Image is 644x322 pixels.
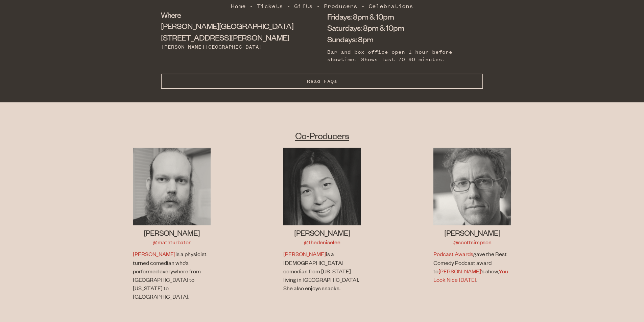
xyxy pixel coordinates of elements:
h2: Co-Producers [97,129,548,142]
a: Podcast Awards [433,250,473,257]
img: Scott Simpson [433,148,511,225]
a: @mathturbator [153,238,191,246]
h3: [PERSON_NAME] [283,227,361,238]
div: [PERSON_NAME][GEOGRAPHIC_DATA] [161,43,293,51]
a: [PERSON_NAME] [438,267,481,275]
p: gave the Best Comedy Podcast award to ’s show, . [433,250,509,284]
a: [PERSON_NAME] [283,250,326,257]
p: is a physicist turned comedian who’s performed everywhere from [GEOGRAPHIC_DATA] to [US_STATE] to... [133,250,209,301]
button: Read FAQs [161,74,483,89]
span: Read FAQs [307,78,337,84]
div: [STREET_ADDRESS][PERSON_NAME] [161,20,293,43]
img: Jon Allen [133,148,211,225]
li: Fridays: 8pm & 10pm [327,11,473,22]
img: Denise Lee [283,148,361,225]
a: You Look Nice [DATE] [433,267,508,283]
a: [PERSON_NAME] [133,250,175,257]
li: Sundays: 8pm [327,33,473,45]
h3: [PERSON_NAME] [433,227,511,238]
h3: [PERSON_NAME] [133,227,211,238]
p: is a [DEMOGRAPHIC_DATA] comedian from [US_STATE] living in [GEOGRAPHIC_DATA]. She also enjoys sna... [283,250,359,292]
h2: Where [161,9,181,20]
a: @thedeniselee [304,238,340,246]
span: [PERSON_NAME][GEOGRAPHIC_DATA] [161,21,293,31]
a: @scottsimpson [453,238,492,246]
li: Saturdays: 8pm & 10pm [327,22,473,33]
div: Bar and box office open 1 hour before showtime. Shows last 70-90 minutes. [327,48,473,64]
